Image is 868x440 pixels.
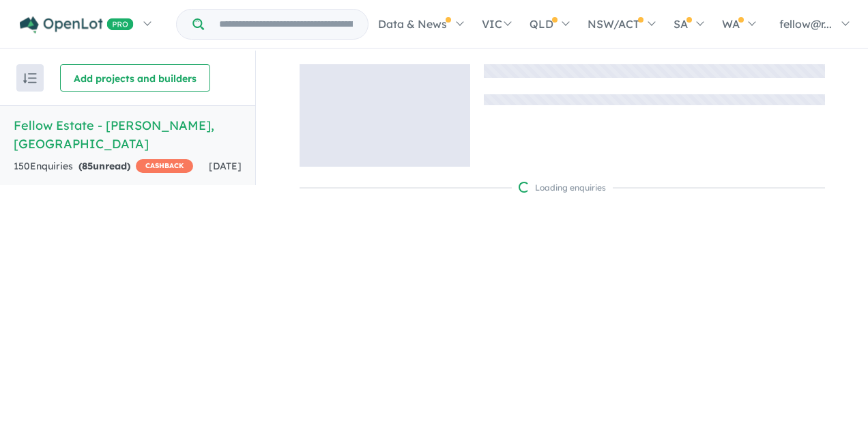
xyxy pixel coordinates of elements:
input: Try estate name, suburb, builder or developer [207,10,365,39]
span: CASHBACK [136,159,193,173]
span: 85 [82,160,93,172]
span: fellow@r... [779,17,832,31]
div: Loading enquiries [519,181,606,195]
strong: ( unread) [78,160,130,172]
div: 150 Enquir ies [14,159,193,175]
h5: Fellow Estate - [PERSON_NAME] , [GEOGRAPHIC_DATA] [14,116,242,153]
img: Openlot PRO Logo White [20,16,134,33]
img: sort.svg [23,73,37,83]
span: [DATE] [209,160,242,172]
button: Add projects and builders [60,64,210,92]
